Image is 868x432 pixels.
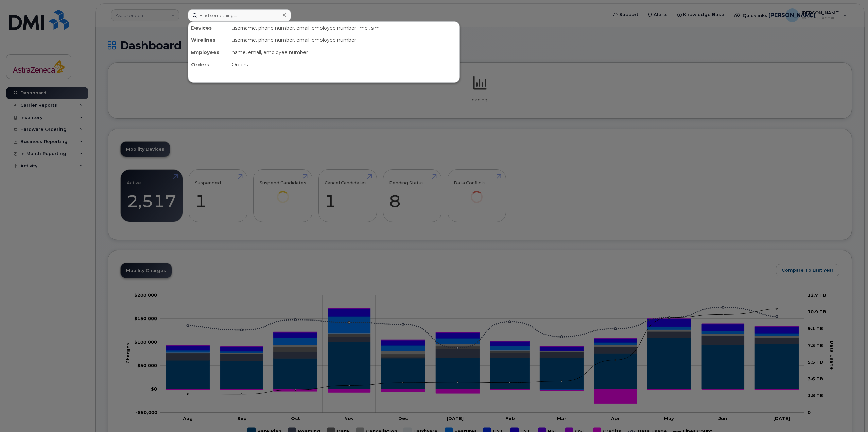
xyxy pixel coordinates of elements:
[188,34,229,46] div: Wirelines
[188,46,229,58] div: Employees
[229,34,459,46] div: username, phone number, email, employee number
[188,58,229,71] div: Orders
[229,58,459,71] div: Orders
[229,22,459,34] div: username, phone number, email, employee number, imei, sim
[229,46,459,58] div: name, email, employee number
[188,22,229,34] div: Devices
